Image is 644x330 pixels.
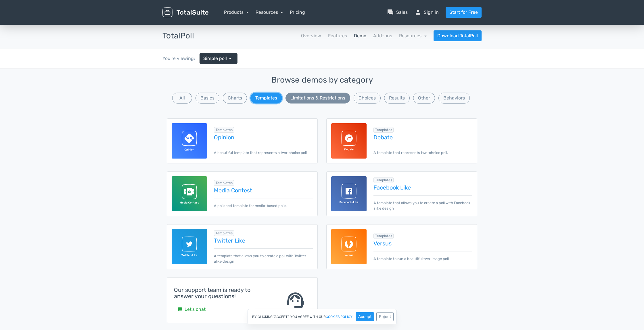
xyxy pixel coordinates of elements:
span: question_answer [387,9,394,16]
button: All [172,93,192,104]
div: 1.95% [201,136,208,138]
a: Opinion [214,134,313,140]
span: Browse all in Templates [214,180,234,186]
p: A template that allows you to create a poll with Twitter alike design [214,248,313,264]
div: 7.28% [215,61,222,64]
a: Add-ons [373,32,392,39]
span: Purple [193,126,451,132]
p: What's your favorite color? [190,11,454,18]
a: Start for Free [446,7,482,18]
a: Products [224,9,249,15]
button: Limitations & Restrictions [285,93,350,104]
button: Templates [250,93,282,104]
a: Debate [373,134,472,140]
span: Red [193,101,451,108]
div: 2.38% [202,111,209,114]
h3: Browse demos by category [167,76,477,85]
h4: Our support team is ready to answer your questions! [174,287,271,299]
a: Simple poll arrow_drop_down [200,53,237,64]
button: Behaviors [438,93,470,104]
h3: TotalPoll [162,32,194,40]
span: Browse all in Templates [373,233,394,239]
span: arrow_drop_down [227,55,234,62]
a: personSign in [415,9,439,16]
a: Pricing [290,9,305,16]
a: Facebook Like [373,184,472,191]
a: Download TotalPoll [434,30,482,41]
small: sms [178,307,182,312]
p: A template that represents two-choice poll. [373,145,472,155]
span: Simple poll [203,55,227,62]
a: Resources [399,33,427,38]
button: Results [384,93,410,104]
span: person [415,9,421,16]
div: 2.92% [204,86,210,89]
a: cookies policy [326,315,352,319]
a: Resources [256,9,283,15]
a: Twitter Like [214,237,313,244]
a: Versus [373,240,472,247]
img: facebook-like-template-for-totalpoll.svg [331,176,367,212]
button: Other [413,93,435,104]
span: Browse all in Templates [373,127,394,133]
a: smsLet's chat [174,304,209,315]
a: Overview [301,32,321,39]
p: A beautiful template that represents a two-choice poll [214,145,313,155]
span: Browse all in Templates [214,127,234,133]
span: Browse all in Templates [373,177,394,183]
button: Reject [376,312,394,321]
button: Basics [195,93,219,104]
div: You're viewing: [162,55,200,62]
button: Charts [223,93,247,104]
img: debate-template-for-totalpoll.svg [331,123,367,159]
button: Accept [356,312,374,321]
a: question_answerSales [387,9,408,16]
img: opinion-template-for-totalpoll.svg [172,123,207,159]
a: Features [328,32,347,39]
img: versus-template-for-totalpoll.svg [331,229,367,264]
div: By clicking "Accept", you agree with our . [248,309,397,324]
img: media-contest-template-for-totalpoll.svg [172,176,207,212]
img: twitter-like-template-for-totalpoll.svg [172,229,207,264]
div: 85.47% [416,37,425,39]
span: Green [193,51,451,58]
button: Choices [354,93,381,104]
p: A template to run a beautiful two-image poll [373,251,472,261]
span: Blue [193,27,451,34]
span: Orange [193,76,451,83]
span: support_agent [285,290,306,311]
span: Browse all in Templates [214,230,234,236]
p: A template that allows you to create a poll with Facebook alike design [373,195,472,211]
a: Media Contest [214,187,313,194]
p: A polished template for media-based polls. [214,198,313,208]
img: TotalSuite for WordPress [162,7,208,17]
a: Demo [354,32,366,39]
